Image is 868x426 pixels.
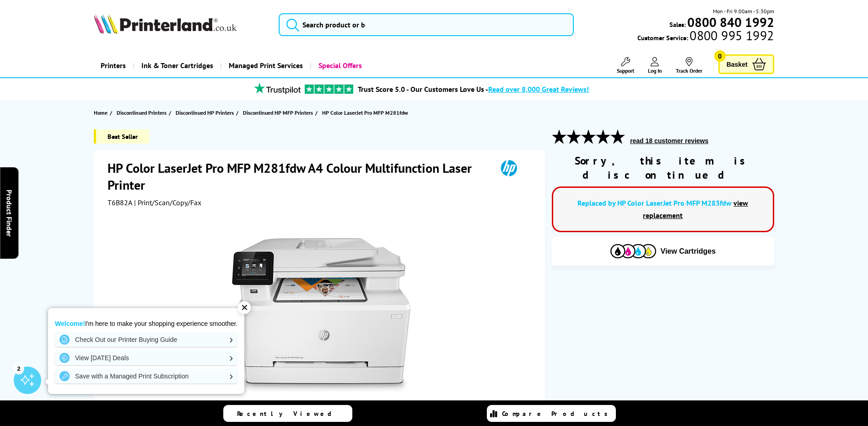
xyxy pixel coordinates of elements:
[55,351,237,365] a: View [DATE] Deals
[718,54,774,74] a: Basket 0
[648,67,662,74] span: Log In
[617,57,634,74] a: Support
[661,247,716,256] span: View Cartridges
[243,108,313,117] span: Discontinued HP MFP Printers
[94,54,133,77] a: Printers
[669,20,686,29] span: Sales:
[231,225,410,405] img: HP Color LaserJet Pro MFP M281fdw
[176,108,236,117] a: Discontinued HP Printers
[55,320,85,327] strong: Welcome!
[94,14,237,34] img: Printerland Logo
[648,57,662,74] a: Log In
[488,85,589,94] span: Read over 8,000 Great Reviews!
[55,369,237,383] a: Save with a Managed Print Subscription
[487,405,616,422] a: Compare Products
[117,108,167,117] span: Discontinued Printers
[141,54,213,77] span: Ink & Toner Cartridges
[488,160,530,176] img: HP
[727,58,748,70] span: Basket
[133,54,220,77] a: Ink & Toner Cartridges
[223,405,352,422] a: Recently Viewed
[238,301,251,314] div: ✕
[643,198,748,220] a: view replacement
[55,332,237,347] a: Check Out our Printer Buying Guide
[552,154,774,182] div: Sorry, this item is discontinued
[310,54,369,77] a: Special Offers
[688,31,774,40] span: 0800 995 1992
[5,190,14,237] span: Product Finder
[94,108,110,117] a: Home
[559,244,767,259] button: View Cartridges
[220,54,310,77] a: Managed Print Services
[637,31,774,42] span: Customer Service:
[108,198,132,207] span: T6B82A
[714,50,726,62] span: 0
[176,108,234,117] span: Discontinued HP Printers
[577,198,732,208] a: Replaced by HP Color LaserJet Pro MFP M283fdw
[617,67,634,74] span: Support
[502,410,613,418] span: Compare Products
[14,363,24,373] div: 2
[686,18,774,27] a: 0800 840 1992
[687,14,774,31] b: 0800 840 1992
[279,13,574,36] input: Search product or b
[305,85,353,94] img: trustpilot rating
[243,108,315,117] a: Discontinued HP MFP Printers
[250,83,305,94] img: trustpilot rating
[94,129,149,144] span: Best Seller
[94,108,108,117] span: Home
[627,137,711,145] button: read 18 customer reviews
[610,244,656,258] img: Cartridges
[358,85,589,94] a: Trust Score 5.0 - Our Customers Love Us -Read over 8,000 Great Reviews!
[117,108,169,117] a: Discontinued Printers
[108,160,488,193] h1: HP Color LaserJet Pro MFP M281fdw A4 Colour Multifunction Laser Printer
[237,410,341,418] span: Recently Viewed
[713,7,774,16] span: Mon - Fri 9:00am - 5:30pm
[322,109,408,116] span: HP Color LaserJet Pro MFP M281fdw
[676,57,702,74] a: Track Order
[55,319,237,328] p: I'm here to make your shopping experience smoother.
[94,14,267,36] a: Printerland Logo
[134,198,201,207] span: | Print/Scan/Copy/Fax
